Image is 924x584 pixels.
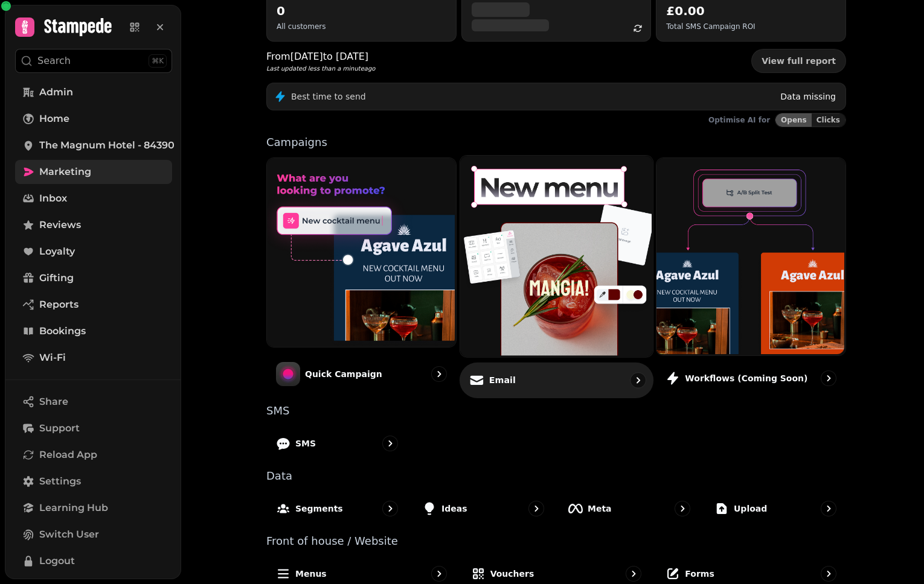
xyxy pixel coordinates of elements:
[627,568,640,580] svg: go to
[266,157,457,396] a: Quick CampaignQuick Campaign
[295,568,327,580] p: Menus
[15,549,172,573] button: Logout
[685,568,714,580] p: Forms
[15,496,172,520] a: Learning Hub
[39,112,69,126] span: Home
[266,536,846,547] p: Front of house / Website
[266,471,846,481] p: Data
[460,155,653,398] a: EmailEmail
[291,90,366,103] p: Best time to send
[266,426,408,461] a: SMS
[295,503,343,515] p: Segments
[39,421,80,436] span: Support
[433,368,445,380] svg: go to
[433,568,445,580] svg: go to
[39,85,73,100] span: Admin
[627,18,648,39] button: refresh
[15,80,172,104] a: Admin
[823,568,835,580] svg: go to
[39,271,74,285] span: Gifting
[15,522,172,547] button: Switch User
[15,107,172,131] a: Home
[15,416,172,440] button: Support
[775,113,812,127] button: Opens
[266,157,455,346] img: Quick Campaign
[266,137,846,148] p: Campaigns
[412,491,554,526] a: Ideas
[266,64,375,73] p: Last updated less than a minute ago
[823,503,835,515] svg: go to
[530,503,542,515] svg: go to
[305,368,382,380] p: Quick Campaign
[559,491,700,526] a: Meta
[266,491,408,526] a: Segments
[655,157,844,354] img: Workflows (coming soon)
[708,115,770,125] p: Optimise AI for
[781,116,807,124] span: Opens
[39,165,91,179] span: Marketing
[780,90,836,103] p: Data missing
[666,22,755,31] p: Total SMS Campaign ROI
[37,54,71,68] p: Search
[490,568,534,580] p: Vouchers
[277,22,326,31] p: All customers
[812,113,845,127] button: Clicks
[15,49,172,73] button: Search⌘K
[266,49,375,64] p: From [DATE] to [DATE]
[676,503,688,515] svg: go to
[588,503,612,515] p: Meta
[817,116,840,124] span: Clicks
[384,503,396,515] svg: go to
[39,191,67,206] span: Inbox
[149,54,167,68] div: ⌘K
[39,138,175,153] span: The Magnum Hotel - 84390
[39,324,86,338] span: Bookings
[266,405,846,416] p: SMS
[39,501,108,515] span: Learning Hub
[15,346,172,370] a: Wi-Fi
[823,372,835,384] svg: go to
[656,157,846,396] a: Workflows (coming soon)Workflows (coming soon)
[277,2,326,19] h2: 0
[15,469,172,494] a: Settings
[39,474,81,489] span: Settings
[384,437,396,449] svg: go to
[751,49,846,73] a: View full report
[39,448,97,462] span: Reload App
[685,372,807,384] p: Workflows (coming soon)
[39,218,81,232] span: Reviews
[15,133,172,157] a: The Magnum Hotel - 84390
[39,244,75,259] span: Loyalty
[666,2,755,19] h2: £0.00
[15,293,172,317] a: Reports
[39,554,75,568] span: Logout
[734,503,767,515] p: Upload
[15,160,172,184] a: Marketing
[15,266,172,290] a: Gifting
[15,390,172,414] button: Share
[39,351,66,365] span: Wi-Fi
[705,491,846,526] a: Upload
[39,297,79,312] span: Reports
[15,213,172,237] a: Reviews
[441,503,467,515] p: Ideas
[295,437,316,449] p: SMS
[39,395,68,409] span: Share
[15,319,172,343] a: Bookings
[39,527,99,542] span: Switch User
[458,154,651,355] img: Email
[632,374,644,386] svg: go to
[15,186,172,211] a: Inbox
[489,374,515,386] p: Email
[15,240,172,264] a: Loyalty
[15,443,172,467] button: Reload App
